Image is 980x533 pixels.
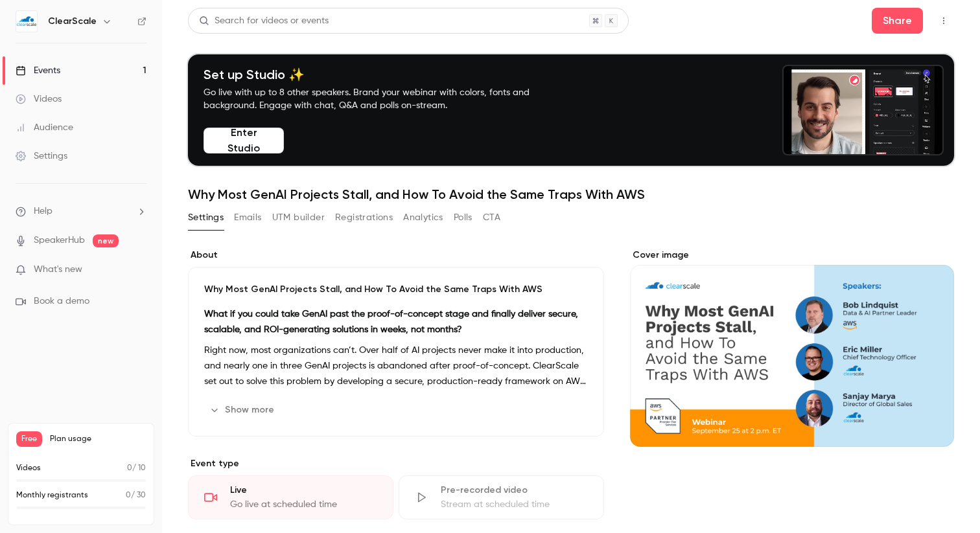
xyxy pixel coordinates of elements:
span: new [93,234,119,247]
div: Videos [16,93,62,106]
div: Live [230,484,377,497]
button: Analytics [403,207,443,228]
a: SpeakerHub [34,234,85,247]
p: Videos [16,462,41,474]
label: About [188,249,604,262]
p: Right now, most organizations can’t. Over half of AI projects never make it into production, and ... [204,343,588,389]
section: Cover image [630,249,954,447]
iframe: Noticeable Trigger [131,264,146,276]
button: CTA [483,207,500,228]
div: Audience [16,121,73,134]
div: Stream at scheduled time [441,498,588,511]
strong: What if you could take GenAI past the proof-of-concept stage and finally deliver secure, scalable... [204,310,578,334]
span: 0 [127,464,132,472]
span: Help [34,205,52,218]
h4: Set up Studio ✨ [204,67,560,82]
p: Event type [188,457,604,470]
p: Why Most GenAI Projects Stall, and How To Avoid the Same Traps With AWS [204,283,588,296]
p: / 30 [126,490,146,501]
p: / 10 [127,462,146,474]
button: Registrations [335,207,393,228]
span: Plan usage [50,434,146,444]
div: LiveGo live at scheduled time [188,475,393,519]
button: Share [872,8,923,34]
span: 0 [126,492,131,499]
div: Pre-recorded video [441,484,588,497]
button: Emails [234,207,261,228]
button: Settings [188,207,224,228]
button: Enter Studio [204,128,284,153]
p: Monthly registrants [16,490,88,501]
span: Book a demo [34,295,89,308]
div: Search for videos or events [199,14,329,28]
li: help-dropdown-opener [16,205,146,218]
p: Go live with up to 8 other speakers. Brand your webinar with colors, fonts and background. Engage... [204,86,560,112]
h1: Why Most GenAI Projects Stall, and How To Avoid the Same Traps With AWS [188,187,954,202]
button: Show more [204,400,282,420]
span: What's new [34,263,82,277]
div: Pre-recorded videoStream at scheduled time [399,475,604,519]
div: Settings [16,150,67,163]
button: UTM builder [272,207,325,228]
label: Cover image [630,249,954,262]
span: Free [16,431,42,447]
h6: ClearScale [48,15,97,28]
button: Polls [454,207,472,228]
img: ClearScale [16,11,37,32]
div: Events [16,64,60,77]
div: Go live at scheduled time [230,498,377,511]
